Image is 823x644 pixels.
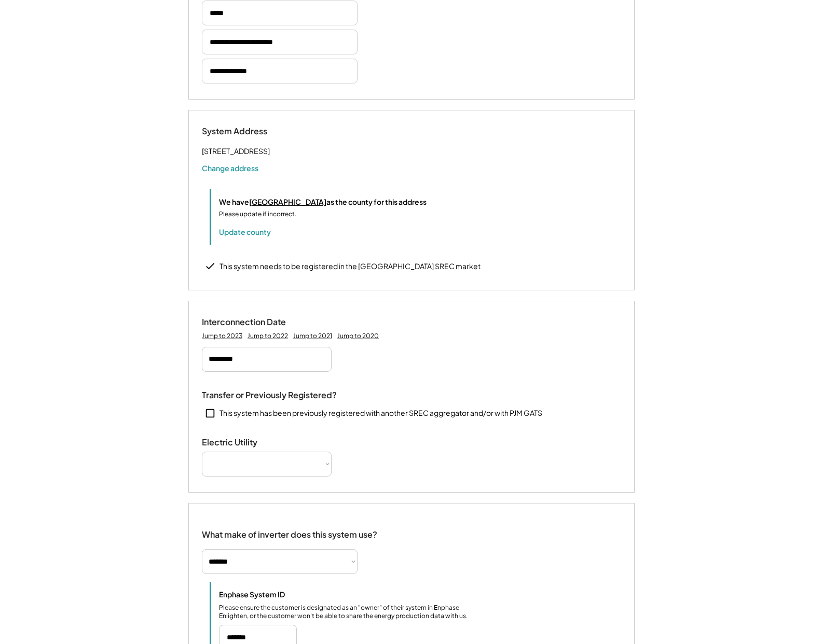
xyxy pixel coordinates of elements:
[202,437,306,448] div: Electric Utility
[202,519,377,542] div: What make of inverter does this system use?
[220,408,542,418] div: This system has been previously registered with another SREC aggregator and/or with PJM GATS
[337,332,379,340] div: Jump to 2020
[219,209,296,219] div: Please update if incorrect.
[293,332,332,340] div: Jump to 2021
[219,604,478,621] div: Please ensure the customer is designated as an "owner" of their system in Enphase Enlighten, or t...
[249,197,326,206] u: [GEOGRAPHIC_DATA]
[248,332,288,340] div: Jump to 2022
[202,317,306,328] div: Interconnection Date
[219,197,427,207] div: We have as the county for this address
[202,332,242,340] div: Jump to 2023
[202,390,337,401] div: Transfer or Previously Registered?
[202,163,258,173] button: Change address
[219,227,271,237] button: Update county
[202,126,306,137] div: System Address
[202,145,270,158] div: [STREET_ADDRESS]
[219,590,323,599] div: Enphase System ID
[220,261,481,272] div: This system needs to be registered in the [GEOGRAPHIC_DATA] SREC market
